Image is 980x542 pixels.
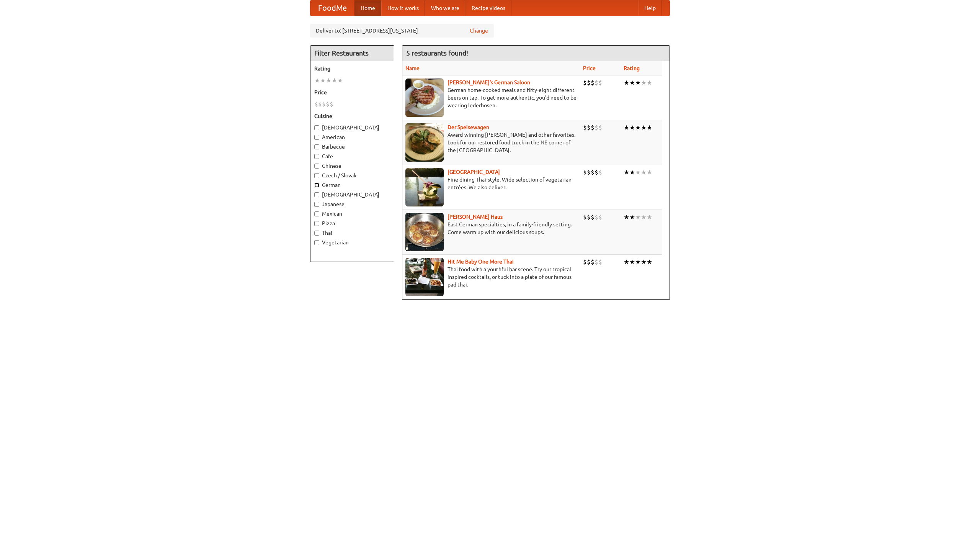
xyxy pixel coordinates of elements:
a: Hit Me Baby One More Thai [448,259,514,265]
li: $ [583,123,587,132]
li: ★ [629,213,635,221]
li: ★ [337,76,343,85]
li: $ [591,79,595,87]
a: Der Speisewagen [448,124,489,130]
li: ★ [647,258,652,266]
input: Czech / Slovak [314,173,319,178]
li: $ [322,100,326,108]
a: [GEOGRAPHIC_DATA] [448,169,500,175]
li: ★ [624,213,629,221]
li: $ [595,213,598,221]
input: Japanese [314,202,319,207]
input: [DEMOGRAPHIC_DATA] [314,192,319,197]
li: ★ [629,123,635,132]
label: Vegetarian [314,239,390,246]
label: Mexican [314,210,390,218]
p: Fine dining Thai-style. Wide selection of vegetarian entrées. We also deliver. [405,176,577,191]
li: $ [598,79,602,87]
h5: Rating [314,65,390,72]
li: ★ [647,79,652,87]
li: ★ [641,258,647,266]
input: Vegetarian [314,240,319,245]
li: $ [591,123,595,132]
li: $ [591,258,595,266]
li: $ [583,213,587,221]
p: East German specialties, in a family-friendly setting. Come warm up with our delicious soups. [405,221,577,236]
a: Price [583,65,596,71]
li: $ [598,123,602,132]
img: esthers.jpg [405,79,444,117]
li: $ [583,168,587,177]
h5: Cuisine [314,112,390,120]
input: American [314,135,319,140]
img: babythai.jpg [405,258,444,296]
input: Pizza [314,221,319,226]
li: $ [583,79,587,87]
a: Rating [624,65,640,71]
li: ★ [332,76,337,85]
li: ★ [635,79,641,87]
li: $ [587,258,591,266]
img: kohlhaus.jpg [405,213,444,251]
p: Thai food with a youthful bar scene. Try our tropical inspired cocktails, or tuck into a plate of... [405,265,577,288]
a: Home [354,0,381,16]
li: ★ [635,213,641,221]
a: [PERSON_NAME]'s German Saloon [448,79,530,85]
label: [DEMOGRAPHIC_DATA] [314,191,390,198]
input: Cafe [314,154,319,159]
li: $ [595,79,598,87]
h4: Filter Restaurants [310,46,394,61]
li: ★ [326,76,332,85]
li: ★ [624,168,629,177]
input: Mexican [314,211,319,216]
li: $ [330,100,333,108]
label: [DEMOGRAPHIC_DATA] [314,124,390,131]
li: ★ [629,79,635,87]
li: $ [587,213,591,221]
label: Chinese [314,162,390,170]
li: ★ [635,123,641,132]
li: $ [595,168,598,177]
li: ★ [647,213,652,221]
li: $ [587,123,591,132]
li: ★ [641,79,647,87]
input: Thai [314,231,319,236]
label: Czech / Slovak [314,172,390,179]
li: ★ [624,258,629,266]
a: Who we are [425,0,465,16]
li: $ [598,258,602,266]
li: ★ [641,213,647,221]
label: Japanese [314,200,390,208]
label: American [314,133,390,141]
li: $ [318,100,322,108]
li: ★ [629,258,635,266]
li: $ [591,213,595,221]
h5: Price [314,88,390,96]
li: ★ [635,258,641,266]
li: $ [598,168,602,177]
li: ★ [647,168,652,177]
li: ★ [635,168,641,177]
a: Change [470,27,488,34]
label: Thai [314,229,390,237]
a: Recipe videos [465,0,511,16]
p: Award-winning [PERSON_NAME] and other favorites. Look for our restored food truck in the NE corne... [405,131,577,154]
li: $ [587,79,591,87]
li: $ [591,168,595,177]
label: German [314,181,390,189]
label: Cafe [314,152,390,160]
ng-pluralize: 5 restaurants found! [406,49,468,57]
a: FoodMe [310,0,354,16]
label: Barbecue [314,143,390,151]
label: Pizza [314,219,390,227]
li: $ [314,100,318,108]
b: [PERSON_NAME] Haus [448,214,503,220]
li: ★ [641,168,647,177]
li: ★ [647,123,652,132]
p: German home-cooked meals and fifty-eight different beers on tap. To get more authentic, you'd nee... [405,86,577,109]
li: ★ [320,76,326,85]
li: ★ [314,76,320,85]
li: ★ [624,79,629,87]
